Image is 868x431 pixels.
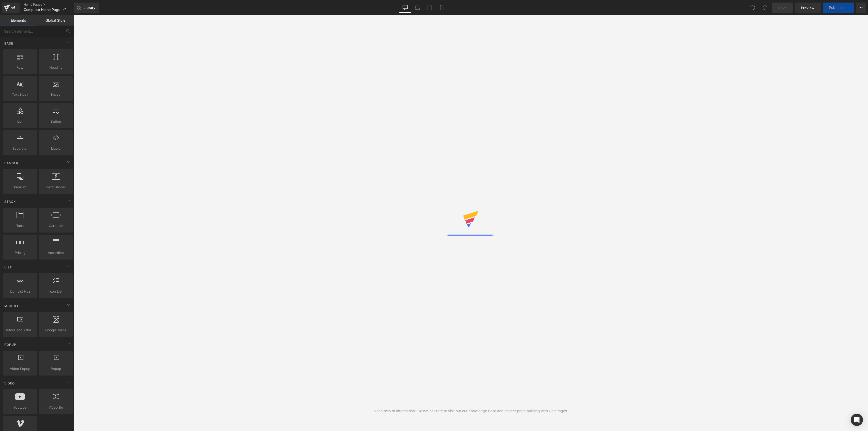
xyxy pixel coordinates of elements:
span: Stack [4,199,16,204]
a: New Library [74,3,99,13]
span: Icon List [40,289,71,294]
span: Video Popup [5,366,35,371]
span: Accordion [40,250,71,255]
button: Publish [823,3,854,13]
button: Undo [748,3,758,13]
span: Icon List Hoz [5,289,35,294]
span: Separator [5,146,35,151]
span: List [4,265,12,270]
a: Preview [795,3,821,13]
span: Video [4,381,15,386]
span: Pricing [5,250,35,255]
span: Before and After Images [5,327,35,333]
div: Open Intercom Messenger [851,414,863,426]
span: Popup [40,366,71,371]
span: Banner [4,161,19,165]
a: Global Style [37,15,74,25]
a: Tablet [423,3,436,13]
span: Popup [4,342,17,347]
span: Complete Home Page [24,8,60,12]
span: Library [83,5,95,10]
span: Button [40,119,71,124]
button: Redo [760,3,770,13]
span: Heading [40,65,71,70]
span: Image [40,92,71,97]
span: Icon [5,119,35,124]
span: Parallax [5,184,35,190]
span: Carousel [40,223,71,228]
span: Publish [829,6,842,10]
a: Mobile [436,3,448,13]
span: Liquid [40,146,71,151]
a: Home Pages [24,3,74,7]
div: Need help or information? Do not hesitate to visit out our Knowledge Base and master page buildin... [374,408,568,414]
span: Hero Banner [40,184,71,190]
span: Save [778,5,787,10]
span: Text Block [5,92,35,97]
span: Youtube [5,405,35,410]
span: Row [5,65,35,70]
a: v6 [2,3,20,13]
span: Tabs [5,223,35,228]
span: Preview [801,5,815,10]
a: Desktop [399,3,411,13]
span: Module [4,304,20,308]
div: v6 [10,4,17,11]
a: Laptop [411,3,423,13]
span: Video Bg [40,405,71,410]
span: Google Maps [40,327,71,333]
button: More [856,3,866,13]
span: Base [4,41,14,46]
